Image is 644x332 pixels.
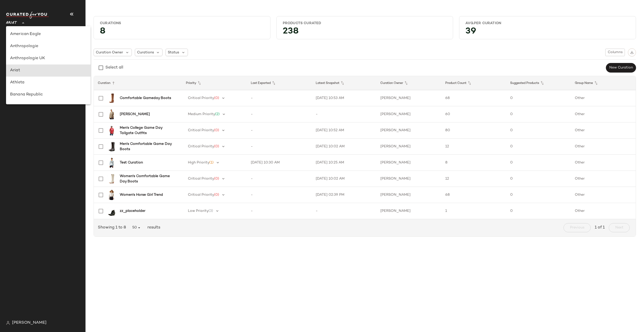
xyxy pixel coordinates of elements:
[188,145,214,148] span: Critical Priority
[441,187,506,203] td: 68
[188,96,214,100] span: Critical Priority
[376,171,441,187] td: [PERSON_NAME]
[214,177,219,181] span: (0)
[376,155,441,171] td: [PERSON_NAME]
[441,122,506,139] td: 80
[120,174,176,184] b: Women's Comfortable Game Day Boots
[312,155,377,171] td: [DATE] 10:25 AM
[100,21,264,26] div: Curations
[188,112,215,116] span: Medium Priority
[247,90,312,106] td: -
[506,155,571,171] td: 0
[461,28,634,37] div: 39
[107,174,117,184] img: 10043268_3-4_front.jpg
[506,139,571,155] td: 0
[107,125,117,136] img: 10039552_front.jpg
[17,90,35,96] span: Curations
[376,203,441,219] td: [PERSON_NAME]
[35,90,41,96] span: (8)
[312,203,377,219] td: -
[247,139,312,155] td: -
[376,187,441,203] td: [PERSON_NAME]
[120,192,163,197] b: Women's Horse Girl Trend
[107,93,117,103] img: 10044481_3-4_front.jpg
[145,225,160,231] span: results
[247,187,312,203] td: -
[47,80,52,86] span: (2)
[441,76,506,90] th: Product Count
[608,50,623,54] span: Columns
[247,203,312,219] td: -
[182,76,247,90] th: Priority
[247,122,312,139] td: -
[441,90,506,106] td: 68
[312,106,377,122] td: -
[120,95,171,101] b: Comfortable Gameday Boots
[376,106,441,122] td: [PERSON_NAME]
[506,122,571,139] td: 0
[609,66,633,70] span: New Curation
[247,106,312,122] td: -
[571,187,636,203] td: Other
[209,161,214,164] span: (1)
[188,193,214,197] span: Critical Priority
[107,142,117,152] img: 10061141_3-4_front.jpg
[120,125,176,136] b: Men's College Game Day Tailgate Outfits
[571,90,636,106] td: Other
[571,171,636,187] td: Other
[12,80,47,86] span: Z AI Set Validation
[105,65,123,71] div: Select all
[8,50,13,55] img: svg%3e
[283,21,447,26] div: Products Curated
[107,158,117,168] img: 10062566_front.jpg
[312,122,377,139] td: [DATE] 10:52 AM
[120,112,150,117] b: [PERSON_NAME]
[506,187,571,203] td: 0
[96,28,268,37] div: 8
[506,171,571,187] td: 0
[120,141,176,152] b: Men's Comfortable Game Day Boots
[247,155,312,171] td: [DATE] 10:30 AM
[214,96,219,100] span: (0)
[571,122,636,139] td: Other
[376,122,441,139] td: [PERSON_NAME]
[506,203,571,219] td: 0
[506,106,571,122] td: 0
[312,139,377,155] td: [DATE] 10:02 AM
[571,76,636,90] th: Group Name
[595,225,605,231] span: 1 of 1
[247,76,312,90] th: Last Exported
[96,50,123,55] span: Curation Owner
[214,128,219,132] span: (0)
[209,209,213,213] span: (3)
[571,203,636,219] td: Other
[312,187,377,203] td: [DATE] 02:39 PM
[188,128,214,132] span: Critical Priority
[312,90,377,106] td: [DATE] 10:53 AM
[128,223,145,232] button: 50
[605,49,625,56] button: Columns
[12,320,47,326] span: [PERSON_NAME]
[571,139,636,155] td: Other
[188,209,209,213] span: Low Priority
[630,51,634,54] img: svg%3e
[188,161,209,164] span: High Priority
[120,160,143,165] b: Test Curation
[6,321,10,325] img: svg%3e
[441,106,506,122] td: 60
[137,50,154,55] span: Curations
[107,206,117,216] img: 10063987_3-4_front.jpg
[247,171,312,187] td: -
[17,60,39,65] span: All Products
[571,106,636,122] td: Other
[506,76,571,90] th: Suggested Products
[606,63,636,73] button: New Curation
[188,177,214,181] span: Critical Priority
[107,109,117,119] img: 10062455_front.jpg
[132,225,141,230] span: 50
[441,139,506,155] td: 12
[168,50,179,55] span: Status
[376,139,441,155] td: [PERSON_NAME]
[17,70,50,76] span: Global Clipboards
[98,225,128,231] span: Showing 1 to 8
